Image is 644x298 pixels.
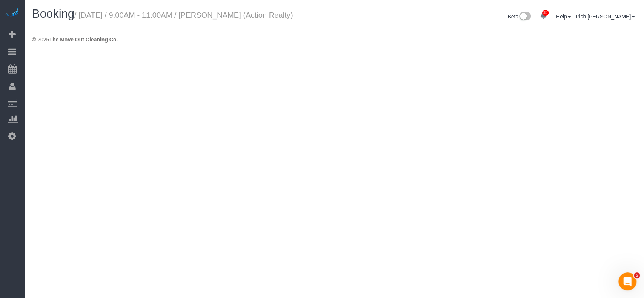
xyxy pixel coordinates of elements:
[618,272,636,290] iframe: Intercom live chat
[634,272,640,278] span: 5
[576,14,635,20] a: Irish [PERSON_NAME]
[32,36,636,43] div: © 2025
[542,10,549,16] span: 30
[507,14,531,20] a: Beta
[49,37,118,43] strong: The Move Out Cleaning Co.
[536,8,551,24] a: 30
[5,8,20,18] img: Automaid Logo
[32,7,74,20] span: Booking
[556,14,571,20] a: Help
[74,11,293,19] small: / [DATE] / 9:00AM - 11:00AM / [PERSON_NAME] (Action Realty)
[518,12,531,22] img: New interface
